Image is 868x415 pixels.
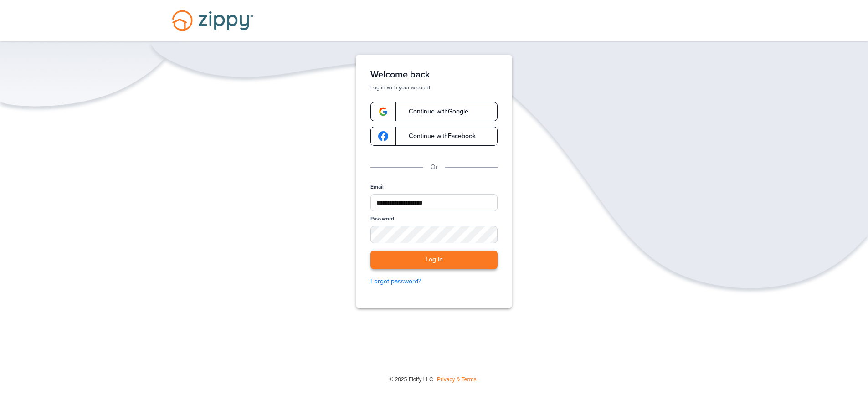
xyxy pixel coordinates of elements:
span: © 2025 Floify LLC [389,376,433,383]
h1: Welcome back [370,69,498,80]
a: Forgot password? [370,277,498,287]
img: google-logo [378,131,388,141]
input: Password [370,226,498,243]
label: Password [370,215,394,223]
a: google-logoContinue withGoogle [370,102,498,121]
label: Email [370,183,384,191]
input: Email [370,194,498,211]
span: Continue with Google [400,108,468,115]
a: Privacy & Terms [437,376,476,383]
img: google-logo [378,107,388,117]
p: Log in with your account. [370,84,498,91]
button: Log in [370,251,498,269]
a: google-logoContinue withFacebook [370,127,498,146]
p: Or [431,162,438,172]
span: Continue with Facebook [400,133,476,139]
